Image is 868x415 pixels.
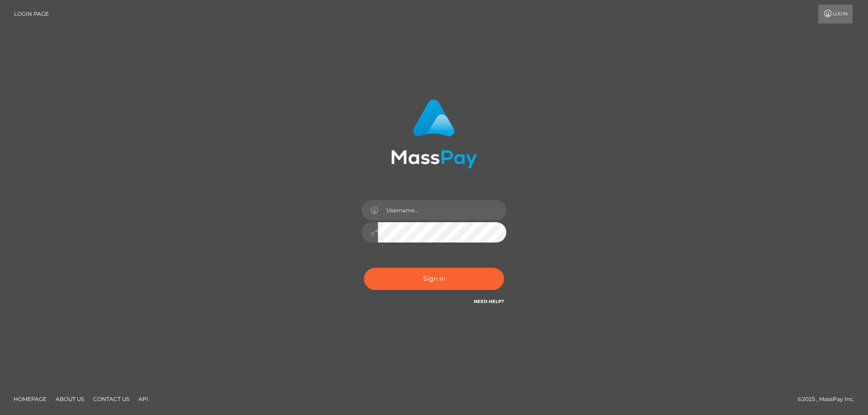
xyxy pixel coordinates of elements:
a: Login Page [14,5,49,23]
a: Contact Us [90,392,133,406]
button: Sign in [364,268,504,290]
div: © 2025 , MassPay Inc. [797,394,861,404]
a: Login [818,5,853,23]
a: About Us [52,392,88,406]
a: Need Help? [474,298,504,304]
img: MassPay Login [391,99,477,168]
input: Username... [378,200,506,220]
a: API [135,392,152,406]
a: Homepage [10,392,50,406]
